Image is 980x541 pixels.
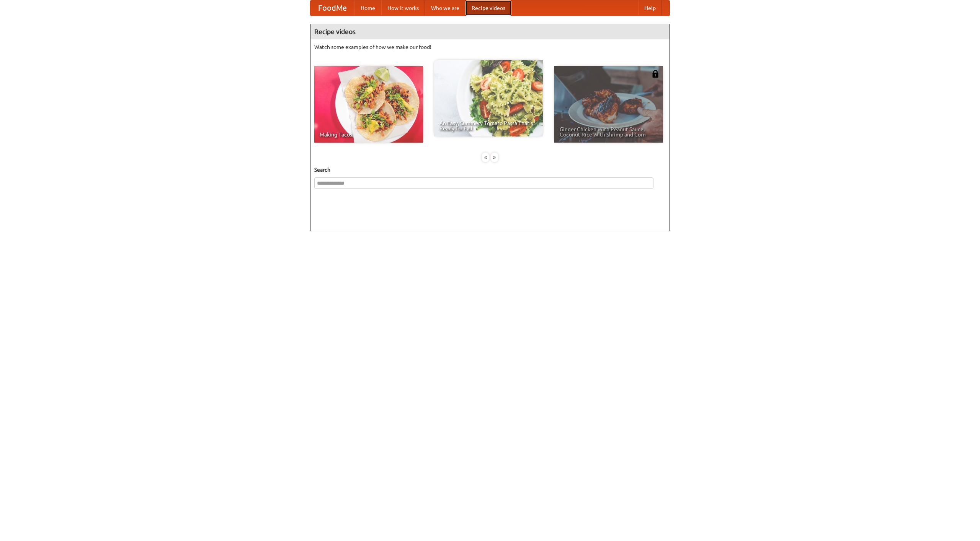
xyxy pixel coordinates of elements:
span: Making Tacos [320,132,418,137]
a: Help [638,0,662,16]
a: Recipe videos [465,0,511,16]
a: Who we are [425,0,465,16]
a: FoodMe [310,0,354,16]
img: 483408.png [652,70,659,78]
div: » [491,153,498,162]
a: Home [354,0,381,16]
a: How it works [381,0,425,16]
span: An Easy, Summery Tomato Pasta That's Ready for Fall [439,120,537,131]
a: An Easy, Summery Tomato Pasta That's Ready for Fall [434,60,543,136]
a: Making Tacos [314,66,423,143]
h5: Search [314,166,666,174]
div: « [482,153,489,162]
p: Watch some examples of how we make our food! [314,43,666,51]
h4: Recipe videos [310,24,670,39]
